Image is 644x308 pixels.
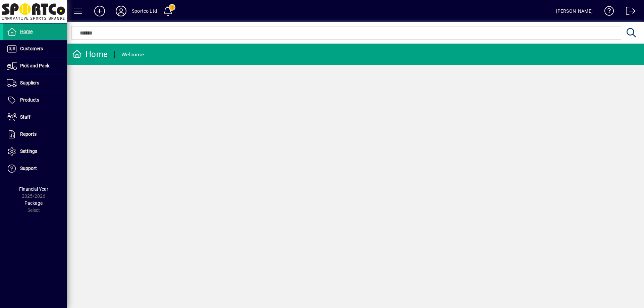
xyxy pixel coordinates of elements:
span: Products [20,97,39,103]
a: Reports [3,126,67,143]
span: Customers [20,46,43,51]
span: Financial Year [19,186,48,192]
span: Support [20,166,37,171]
a: Settings [3,143,67,160]
a: Suppliers [3,75,67,91]
div: [PERSON_NAME] [556,6,593,16]
div: Sportco Ltd [132,6,157,16]
div: Home [72,49,108,60]
span: Settings [20,148,37,154]
a: Staff [3,109,67,126]
span: Pick and Pack [20,63,49,68]
span: Home [20,29,33,34]
div: Welcome [121,49,144,60]
a: Products [3,92,67,109]
a: Pick and Pack [3,58,67,74]
span: Suppliers [20,80,39,85]
span: Reports [20,131,37,137]
a: Support [3,160,67,177]
a: Logout [621,1,636,23]
button: Add [89,5,110,17]
span: Package [24,200,43,206]
button: Profile [110,5,132,17]
span: Staff [20,114,31,120]
a: Knowledge Base [599,1,614,23]
a: Customers [3,41,67,57]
